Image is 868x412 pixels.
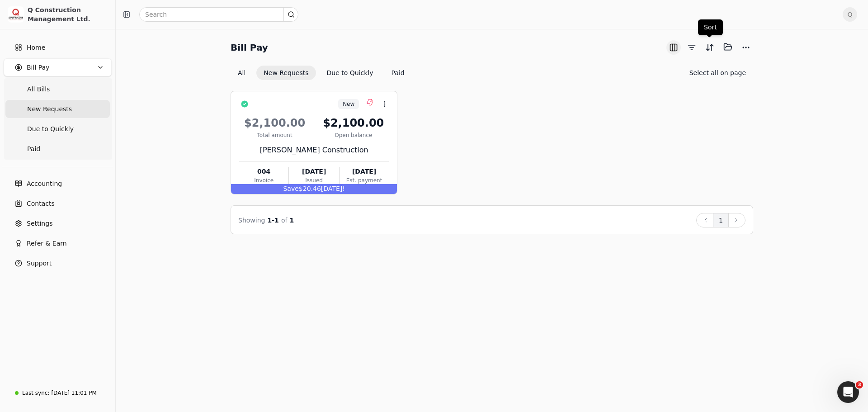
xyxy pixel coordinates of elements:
span: All Bills [27,85,50,94]
div: Sort [698,19,723,35]
span: New Requests [27,104,72,114]
div: [DATE] [289,167,339,176]
div: $2,100.00 [239,115,310,131]
button: Paid [384,66,412,80]
span: Due to Quickly [27,124,74,134]
a: Contacts [4,194,112,213]
span: of [281,217,288,224]
button: Refer & Earn [4,234,112,252]
h2: Bill Pay [231,40,268,55]
div: 004 [239,167,288,176]
div: [DATE] [340,167,389,176]
button: More [739,40,753,55]
a: All Bills [5,80,110,98]
button: All [231,66,253,80]
span: 1 [290,217,294,224]
span: Refer & Earn [27,239,67,248]
button: Support [4,254,112,272]
a: Home [4,38,112,57]
div: Total amount [239,131,310,139]
div: Issued [289,176,339,185]
iframe: Intercom live chat [837,381,859,403]
span: 1 - 1 [268,217,279,224]
button: Select all on page [682,66,753,80]
a: Accounting [4,175,112,193]
div: [DATE] 11:01 PM [51,389,96,397]
span: Paid [27,144,40,154]
button: Sort [703,40,717,55]
span: 3 [856,381,863,388]
span: [DATE]! [321,185,345,192]
button: 1 [713,213,729,227]
div: $20.46 [231,184,397,194]
div: Q Construction Management Ltd. [28,5,108,24]
div: Invoice filter options [231,66,412,80]
span: Settings [27,219,52,228]
span: Save [283,185,298,192]
button: New Requests [256,66,316,80]
span: Showing [238,217,265,224]
div: Invoice [239,176,288,185]
span: Contacts [27,199,55,208]
span: Bill Pay [27,63,49,72]
span: Support [27,259,52,268]
button: Bill Pay [4,58,112,76]
div: Open balance [318,131,389,139]
a: Settings [4,214,112,232]
div: Est. payment [340,176,389,185]
button: Q [843,7,857,22]
button: Due to Quickly [320,66,381,80]
input: Search [139,7,298,22]
span: Accounting [27,179,62,189]
span: Home [27,43,45,52]
span: New [343,100,354,108]
div: $2,100.00 [318,115,389,131]
div: Last sync: [22,389,49,397]
a: Last sync:[DATE] 11:01 PM [4,385,112,401]
img: 3171ca1f-602b-4dfe-91f0-0ace091e1481.jpeg [8,6,24,23]
div: [PERSON_NAME] Construction [239,145,389,156]
a: Due to Quickly [5,120,110,138]
button: Batch (0) [721,40,735,54]
a: Paid [5,140,110,158]
a: New Requests [5,100,110,118]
